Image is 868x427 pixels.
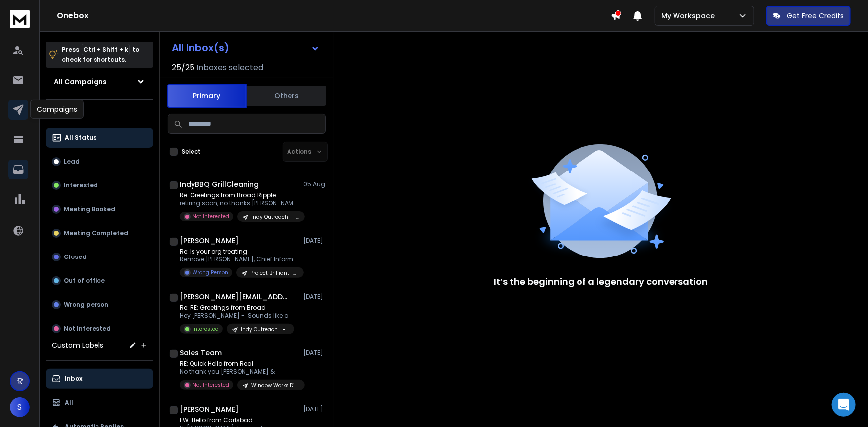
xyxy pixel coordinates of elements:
[247,85,326,107] button: Others
[251,382,299,389] p: Window Works Digital | Window Company Outreach
[64,181,98,189] p: Interested
[46,108,153,122] h3: Filters
[196,62,263,74] h3: Inboxes selected
[46,247,153,267] button: Closed
[46,393,153,413] button: All
[64,253,87,261] p: Closed
[64,301,108,309] p: Wrong person
[10,397,30,417] button: S
[180,256,299,263] p: Remove [PERSON_NAME], Chief Information
[65,134,96,142] p: All Status
[167,84,247,108] button: Primary
[180,292,289,302] h1: [PERSON_NAME][EMAIL_ADDRESS][DOMAIN_NAME]
[46,152,153,171] button: Lead
[250,269,298,277] p: Project Brilliant | CIO Outreach
[46,369,153,389] button: Inbox
[787,11,844,21] p: Get Free Credits
[64,277,105,285] p: Out of office
[193,213,229,220] p: Not Interested
[164,38,328,58] button: All Inbox(s)
[46,271,153,291] button: Out of office
[82,44,130,55] span: Ctrl + Shift + k
[46,295,153,315] button: Wrong person
[180,404,239,414] h1: [PERSON_NAME]
[303,405,326,413] p: [DATE]
[46,128,153,148] button: All Status
[172,43,229,53] h1: All Inbox(s)
[46,199,153,219] button: Meeting Booked
[46,319,153,339] button: Not Interested
[180,348,222,358] h1: Sales Team
[180,199,299,207] p: retiring soon, no thanks [PERSON_NAME]
[661,11,719,21] p: My Workspace
[180,304,294,312] p: Re: RE: Greetings from Broad
[172,62,194,74] span: 25 / 25
[10,10,30,28] img: logo
[57,10,611,22] h1: Onebox
[180,360,299,368] p: RE: Quick Hello from Real
[46,175,153,195] button: Interested
[182,148,201,156] label: Select
[832,393,856,417] div: Open Intercom Messenger
[303,349,326,357] p: [DATE]
[65,375,82,383] p: Inbox
[46,223,153,243] button: Meeting Completed
[180,236,239,246] h1: [PERSON_NAME]
[62,45,139,65] p: Press to check for shortcuts.
[303,237,326,245] p: [DATE]
[193,381,229,389] p: Not Interested
[52,341,103,350] h3: Custom Labels
[193,325,219,333] p: Interested
[303,180,326,188] p: 05 Aug
[64,158,80,166] p: Lead
[494,275,708,289] p: It’s the beginning of a legendary conversation
[766,6,851,26] button: Get Free Credits
[180,248,299,256] p: Re: Is your org treating
[30,100,84,119] div: Campaigns
[180,312,294,320] p: Hey [PERSON_NAME] - Sounds like a
[180,368,299,376] p: No thank you [PERSON_NAME] &
[180,191,299,199] p: Re: Greetings from Broad Ripple
[46,72,153,91] button: All Campaigns
[64,205,115,213] p: Meeting Booked
[64,229,128,237] p: Meeting Completed
[54,77,107,86] h1: All Campaigns
[241,326,289,333] p: Indy Outreach | Home Services
[65,399,73,407] p: All
[251,213,299,221] p: Indy Outreach | Home Services
[303,293,326,301] p: [DATE]
[64,325,111,333] p: Not Interested
[180,416,299,424] p: FW: Hello from Carlsbad
[193,269,228,276] p: Wrong Person
[180,179,259,189] h1: IndyBBQ GrillCleaning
